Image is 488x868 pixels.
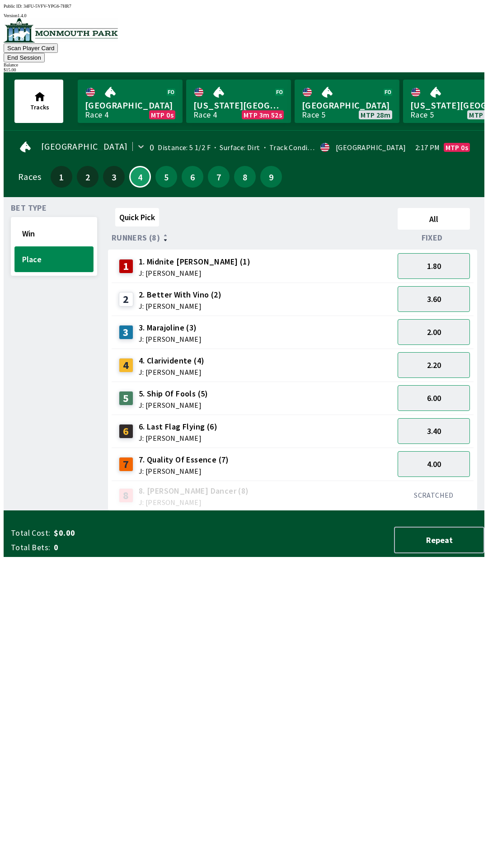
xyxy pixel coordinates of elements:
span: Distance: 5 1/2 F [158,143,211,152]
div: Fixed [394,233,474,242]
div: Balance [4,62,484,67]
span: 7. Quality Of Essence (7) [139,454,229,466]
button: Scan Player Card [4,43,58,53]
span: All [402,214,466,224]
span: J: [PERSON_NAME] [139,467,229,475]
span: 34FU-5VFV-YPG6-7HR7 [23,4,71,9]
button: Tracks [14,80,63,123]
span: 1. Midnite [PERSON_NAME] (1) [139,256,250,268]
button: Win [14,221,94,246]
span: MTP 0s [446,144,468,151]
div: 2 [119,292,133,307]
button: 1 [51,166,72,188]
div: Races [18,173,41,180]
div: Race 4 [85,111,108,118]
span: 4 [132,175,148,179]
div: 5 [119,391,133,406]
button: Repeat [394,527,484,553]
span: Bet Type [11,204,47,212]
span: 3.40 [427,426,441,436]
span: Win [22,228,86,239]
button: 4 [129,166,151,188]
button: 4.00 [398,451,470,477]
span: 3 [105,174,122,180]
span: Track Condition: Firm [260,143,340,152]
button: Place [14,246,94,272]
div: Race 5 [302,111,325,118]
span: J: [PERSON_NAME] [139,401,208,409]
span: 1 [53,174,70,180]
button: 2.00 [398,319,470,345]
div: 3 [119,325,133,340]
span: J: [PERSON_NAME] [139,368,205,376]
div: 0 [150,144,154,151]
span: 8 [236,174,253,180]
button: 7 [208,166,230,188]
div: $ 15.00 [4,67,484,72]
span: Tracks [30,103,49,111]
div: Public ID: [4,4,484,9]
button: 2 [77,166,99,188]
span: J: [PERSON_NAME] [139,302,221,310]
span: Quick Pick [119,212,155,222]
button: 9 [260,166,282,188]
div: [GEOGRAPHIC_DATA] [336,144,406,151]
span: 3.60 [427,294,441,304]
button: 2.20 [398,352,470,378]
button: 6.00 [398,385,470,411]
span: 3. Marajoline (3) [139,322,202,334]
span: J: [PERSON_NAME] [139,434,217,442]
a: [GEOGRAPHIC_DATA]Race 4MTP 0s [78,80,183,123]
span: [GEOGRAPHIC_DATA] [41,143,128,150]
span: Repeat [402,535,476,545]
span: 2. Better With Vino (2) [139,289,221,301]
span: 2 [79,174,96,180]
a: [GEOGRAPHIC_DATA]Race 5MTP 28m [295,80,399,123]
div: 6 [119,424,133,439]
span: 2.00 [427,327,441,337]
span: 2.20 [427,360,441,370]
button: 3 [103,166,125,188]
span: Runners (8) [112,234,160,241]
button: All [398,208,470,230]
button: 3.40 [398,418,470,444]
span: Total Cost: [11,528,50,538]
div: Race 4 [193,111,217,118]
span: 5 [158,174,175,180]
div: Runners (8) [112,233,394,242]
button: 3.60 [398,286,470,312]
span: 6 [184,174,201,180]
button: 6 [182,166,203,188]
span: Fixed [422,234,443,241]
div: Race 5 [410,111,434,118]
span: MTP 3m 52s [244,111,282,118]
span: MTP 28m [361,111,390,118]
div: 8 [119,488,133,503]
span: 6. Last Flag Flying (6) [139,421,217,433]
span: Surface: Dirt [211,143,260,152]
div: 1 [119,259,133,274]
div: 4 [119,358,133,373]
div: 7 [119,457,133,472]
div: Version 1.4.0 [4,13,484,18]
span: 8. [PERSON_NAME] Dancer (8) [139,485,249,497]
span: 4. Clarividente (4) [139,355,205,367]
span: J: [PERSON_NAME] [139,269,250,277]
span: J: [PERSON_NAME] [139,499,249,506]
span: 1.80 [427,261,441,271]
span: Total Bets: [11,542,50,553]
span: [GEOGRAPHIC_DATA] [85,99,175,111]
span: 4.00 [427,459,441,469]
span: [GEOGRAPHIC_DATA] [302,99,392,111]
span: 6.00 [427,393,441,403]
span: 5. Ship Of Fools (5) [139,388,208,400]
span: 9 [263,174,280,180]
span: $0.00 [54,528,196,538]
button: Quick Pick [115,208,159,226]
a: [US_STATE][GEOGRAPHIC_DATA]Race 4MTP 3m 52s [186,80,291,123]
button: 1.80 [398,253,470,279]
span: 0 [54,542,196,553]
button: 5 [155,166,177,188]
button: End Session [4,53,45,62]
span: 7 [210,174,227,180]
